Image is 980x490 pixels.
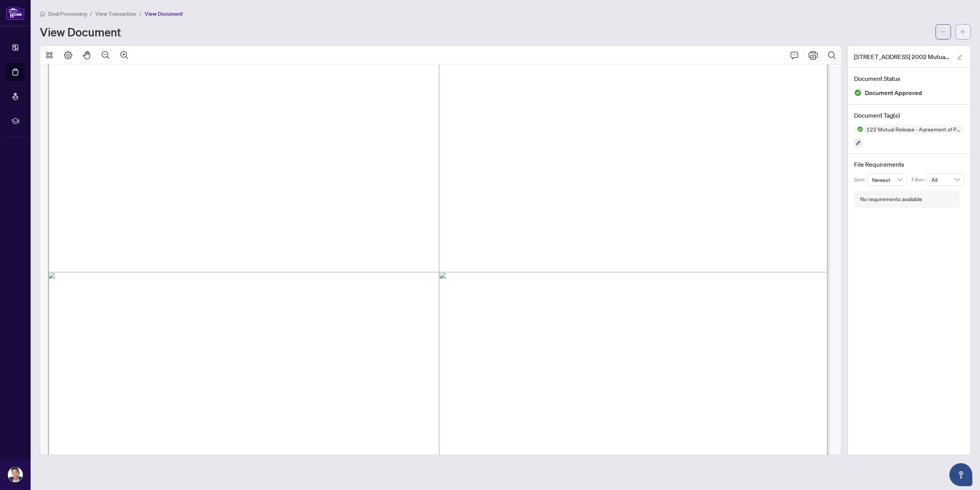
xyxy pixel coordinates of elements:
[854,89,862,97] img: Document Status
[90,9,92,18] li: /
[95,10,136,17] span: View Transaction
[863,126,964,132] span: 122 Mutual Release - Agreement of Purchase and Sale
[854,175,867,184] p: Sort:
[931,174,960,185] span: All
[854,74,964,83] h4: Document Status
[949,463,972,486] button: Open asap
[854,52,950,61] span: [STREET_ADDRESS] 2002 Mutual Release EXECUTED.pdf
[957,54,962,60] span: edit
[865,88,922,98] span: Document Approved
[941,29,946,34] span: ellipsis
[145,10,183,17] span: View Document
[6,6,24,20] img: logo
[48,10,87,17] span: Deal Processing
[860,195,922,203] div: No requirements available
[854,125,863,134] img: Status Icon
[40,26,121,38] h1: View Document
[8,467,23,482] img: Profile Icon
[854,111,964,120] h4: Document Tag(s)
[872,174,903,185] span: Newest
[139,9,142,18] li: /
[854,160,964,169] h4: File Requirements
[960,29,966,34] span: arrow-left
[40,11,45,16] span: home
[911,175,927,184] p: Filter:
